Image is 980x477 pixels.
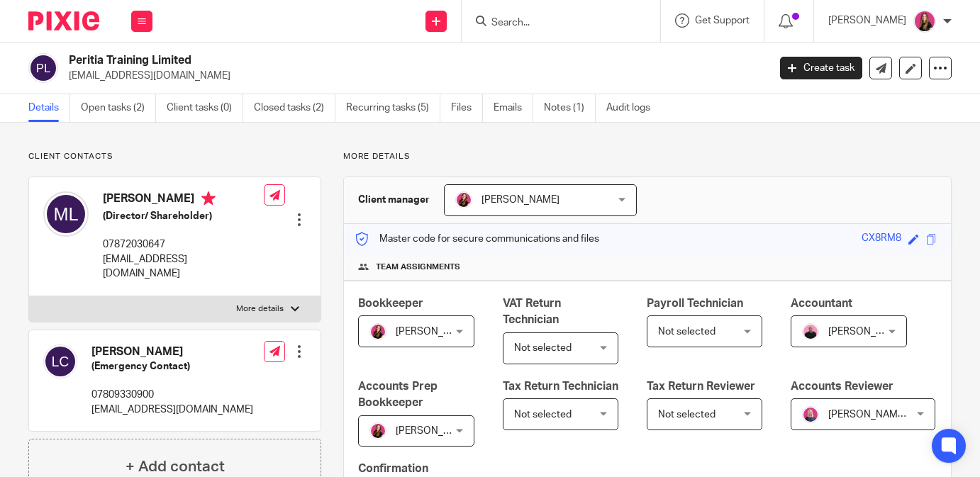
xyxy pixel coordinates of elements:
span: [PERSON_NAME] FCCA [828,410,935,420]
a: Details [28,94,70,122]
img: Cheryl%20Sharp%20FCCA.png [802,406,819,423]
p: Client contacts [28,151,321,162]
h2: Peritia Training Limited [69,53,620,68]
span: Not selected [514,343,572,353]
p: More details [343,151,952,162]
p: [EMAIL_ADDRESS][DOMAIN_NAME] [69,69,759,83]
img: 21.png [455,191,472,208]
h3: Client manager [358,193,430,207]
h5: (Director/ Shareholder) [103,209,264,223]
span: Accountant [791,298,852,309]
img: svg%3E [43,344,77,378]
span: Not selected [514,410,572,420]
p: More details [236,303,284,315]
p: 07872030647 [103,237,264,252]
a: Closed tasks (2) [254,94,335,122]
img: Bio%20-%20Kemi%20.png [802,323,819,340]
a: Recurring tasks (5) [346,94,440,122]
span: Payroll Technician [647,298,743,309]
span: [PERSON_NAME] [396,327,474,337]
span: Tax Return Technician [503,381,618,392]
span: [PERSON_NAME] [828,327,906,337]
input: Search [490,17,618,30]
img: Pixie [28,11,99,30]
p: [PERSON_NAME] [828,13,906,28]
p: [EMAIL_ADDRESS][DOMAIN_NAME] [103,252,264,281]
span: Get Support [695,16,750,26]
span: Bookkeeper [358,298,423,309]
a: Files [451,94,483,122]
span: [PERSON_NAME] [396,426,474,436]
a: Notes (1) [544,94,596,122]
p: Master code for secure communications and files [355,232,599,246]
p: [EMAIL_ADDRESS][DOMAIN_NAME] [91,403,253,417]
a: Open tasks (2) [81,94,156,122]
a: Create task [780,57,862,79]
span: Team assignments [376,262,460,273]
img: svg%3E [43,191,89,237]
a: Emails [494,94,533,122]
span: Accounts Reviewer [791,381,893,392]
span: Accounts Prep Bookkeeper [358,381,438,408]
span: Not selected [658,410,715,420]
span: VAT Return Technician [503,298,561,325]
span: Tax Return Reviewer [647,381,755,392]
img: 21.png [369,323,386,340]
span: Not selected [658,327,715,337]
i: Primary [201,191,216,206]
img: svg%3E [28,53,58,83]
img: 21.png [369,422,386,439]
span: [PERSON_NAME] [481,195,559,205]
a: Audit logs [606,94,661,122]
h5: (Emergency Contact) [91,359,253,374]
h4: [PERSON_NAME] [103,191,264,209]
div: CX8RM8 [862,231,901,247]
p: 07809330900 [91,388,253,402]
a: Client tasks (0) [167,94,243,122]
h4: [PERSON_NAME] [91,344,253,359]
img: 17.png [913,10,936,33]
